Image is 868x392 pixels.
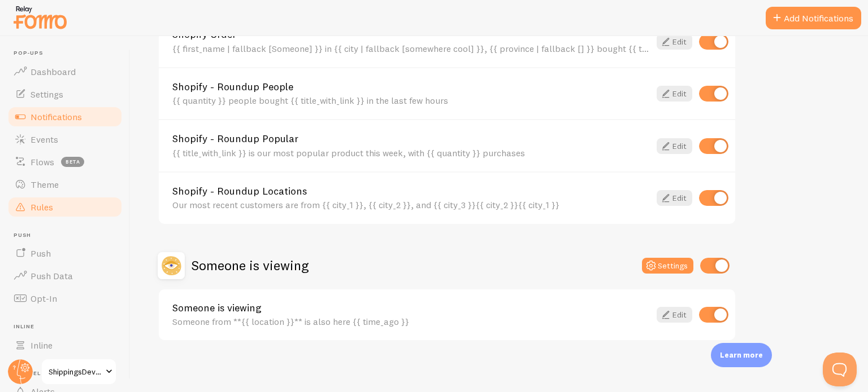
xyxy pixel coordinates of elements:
[172,316,650,327] div: Someone from **{{ location }}** is also here {{ time_ago }}
[49,365,102,378] span: ShippingsDevelopment
[172,43,650,54] div: {{ first_name | fallback [Someone] }} in {{ city | fallback [somewhere cool] }}, {{ province | fa...
[642,258,693,274] button: Settings
[657,86,692,102] a: Edit
[720,350,763,360] p: Learn more
[823,353,857,386] iframe: Help Scout Beacon - Open
[172,95,650,105] div: {{ quantity }} people bought {{ title_with_link }} in the last few hours
[31,89,63,100] span: Settings
[172,29,650,39] a: Shopify Order
[31,66,76,77] span: Dashboard
[172,82,650,92] a: Shopify - Roundup People
[172,186,650,196] a: Shopify - Roundup Locations
[14,232,123,239] span: Push
[31,248,51,259] span: Push
[158,252,185,279] img: Someone is viewing
[7,83,123,105] a: Settings
[172,134,650,144] a: Shopify - Roundup Popular
[711,343,772,367] div: Learn more
[31,340,53,351] span: Inline
[7,105,123,128] a: Notifications
[31,270,73,281] span: Push Data
[12,3,68,32] img: fomo-relay-logo-orange.svg
[657,190,692,206] a: Edit
[657,307,692,323] a: Edit
[41,358,117,385] a: ShippingsDevelopment
[31,111,82,122] span: Notifications
[172,200,650,210] div: Our most recent customers are from {{ city_1 }}, {{ city_2 }}, and {{ city_3 }}{{ city_2 }}{{ cit...
[7,287,123,310] a: Opt-In
[7,173,123,196] a: Theme
[31,156,54,168] span: Flows
[61,157,84,167] span: beta
[7,334,123,356] a: Inline
[7,196,123,218] a: Rules
[31,201,53,213] span: Rules
[172,148,650,158] div: {{ title_with_link }} is our most popular product this week, with {{ quantity }} purchases
[31,179,59,190] span: Theme
[7,128,123,151] a: Events
[192,257,309,274] h2: Someone is viewing
[31,293,57,304] span: Opt-In
[31,134,58,145] span: Events
[657,34,692,50] a: Edit
[14,50,123,57] span: Pop-ups
[7,242,123,265] a: Push
[7,265,123,287] a: Push Data
[657,138,692,154] a: Edit
[7,151,123,173] a: Flows beta
[7,60,123,83] a: Dashboard
[172,303,650,313] a: Someone is viewing
[14,323,123,331] span: Inline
